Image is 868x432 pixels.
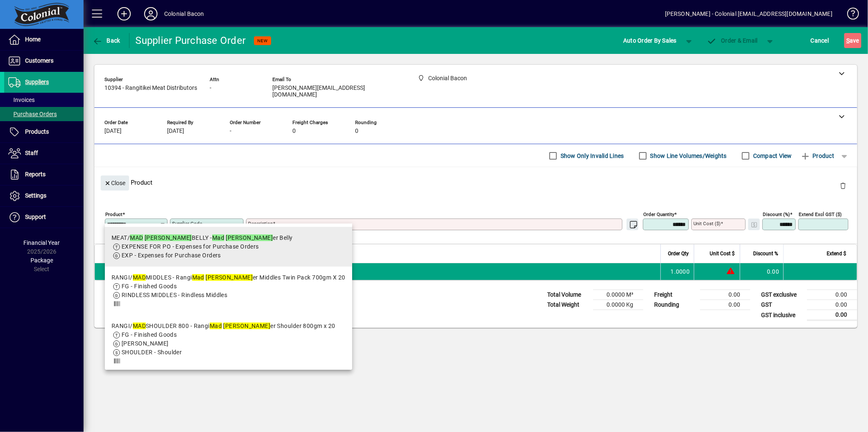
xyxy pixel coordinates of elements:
td: 0.00 [807,290,857,300]
span: 0 [355,128,358,135]
span: FG - Finished Goods [122,331,177,338]
button: Back [90,33,122,48]
div: [PERSON_NAME] - Colonial [EMAIL_ADDRESS][DOMAIN_NAME] [665,7,832,20]
span: [DATE] [167,128,184,135]
app-page-header-button: Delete [833,182,853,189]
button: Add [111,6,137,21]
em: Mad [192,274,204,281]
span: Invoices [8,97,35,103]
mat-label: Unit Cost ($) [693,221,721,226]
span: Products [25,128,49,135]
span: Package [30,257,53,264]
span: EXP - Expenses for Purchase Orders [122,252,221,259]
mat-label: Supplier Code [172,221,202,226]
a: Customers [4,51,84,71]
em: [PERSON_NAME] [206,274,253,281]
button: Profile [137,6,164,21]
td: GST [757,300,807,310]
td: 1.0000 [660,263,694,280]
span: Reports [25,171,46,178]
div: RANGI/ MIDDLES - Rangi er Middles Twin Pack 700gm X 20 [112,273,345,282]
td: 0.0000 Kg [593,300,643,310]
span: Close [104,176,126,190]
div: Supplier Purchase Order [136,34,246,47]
a: Staff [4,143,84,164]
span: Unit Cost $ [710,249,735,258]
a: Products [4,122,84,142]
label: Compact View [751,152,792,160]
em: Mad [212,234,224,241]
td: GST exclusive [757,290,807,300]
a: Reports [4,164,84,185]
button: Save [844,33,861,48]
span: Back [92,37,120,44]
span: [PERSON_NAME][EMAIL_ADDRESS][DOMAIN_NAME] [272,85,398,98]
td: 0.00 [700,290,750,300]
em: MAD [130,234,143,241]
span: ave [846,34,859,47]
span: - [230,128,231,135]
mat-label: Order Quantity [643,211,674,217]
span: Suppliers [25,79,49,85]
app-page-header-button: Close [99,179,131,186]
button: Order & Email [703,33,762,48]
a: Settings [4,186,84,206]
em: Mad [210,323,222,329]
span: Settings [25,192,46,199]
em: [PERSON_NAME] [145,234,192,241]
span: 10394 - Rangitikei Meat Distributors [104,85,197,91]
span: Order & Email [707,37,758,44]
span: Discount % [753,249,778,258]
mat-option: RANGI/MADMIDDLES - Rangi Mad Butcher Middles Twin Pack 700gm X 20 [105,267,352,315]
em: [PERSON_NAME] [226,234,273,241]
span: Auto Order By Sales [623,34,677,47]
span: Financial Year [24,239,60,246]
a: Purchase Orders [4,107,84,121]
mat-option: RANGI/MADSHOULDER 800 - Rangi Mad Butcher Shoulder 800gm x 20 [105,315,352,372]
a: Home [4,29,84,50]
span: EXPENSE FOR PO - Expenses for Purchase Orders [122,243,259,250]
button: Auto Order By Sales [619,33,681,48]
mat-label: Discount (%) [763,211,790,217]
span: - [210,85,211,91]
span: Purchase Orders [8,111,57,117]
mat-label: Description [248,221,273,226]
div: MEAT/ BELLY - er Belly [112,234,293,242]
label: Show Only Invalid Lines [559,152,624,160]
span: SHOULDER - Shoulder [122,349,182,356]
app-page-header-button: Back [84,33,129,48]
label: Show Line Volumes/Weights [649,152,727,160]
em: MAD [133,274,146,281]
mat-label: Extend excl GST ($) [799,211,842,217]
td: GST inclusive [757,310,807,320]
td: 0.00 [740,263,783,280]
td: Total Weight [543,300,593,310]
span: Customers [25,57,53,64]
button: Cancel [809,33,831,48]
span: [DATE] [104,128,122,135]
button: Close [101,175,129,191]
mat-option: MEAT/MAD BUTCH BELLY - Mad Butcher Belly [105,227,352,267]
span: Extend $ [827,249,846,258]
div: Colonial Bacon [164,7,204,20]
mat-label: Product [105,211,122,217]
span: NEW [257,38,268,43]
em: MAD [133,323,146,329]
td: Freight [650,290,700,300]
td: 0.00 [700,300,750,310]
span: RINDLESS MIDDLES - Rindless Middles [122,292,227,298]
div: RANGI/ SHOULDER 800 - Rangi er Shoulder 800gm x 20 [112,322,335,330]
td: 0.00 [807,300,857,310]
span: S [846,37,850,44]
span: Staff [25,150,38,156]
span: FG - Finished Goods [122,283,177,290]
a: Invoices [4,93,84,107]
span: 0 [292,128,296,135]
span: [PERSON_NAME] [122,340,169,347]
span: Order Qty [668,249,689,258]
span: Support [25,213,46,220]
button: Delete [833,175,853,196]
em: [PERSON_NAME] [223,323,271,329]
a: Knowledge Base [841,2,858,29]
td: Total Volume [543,290,593,300]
